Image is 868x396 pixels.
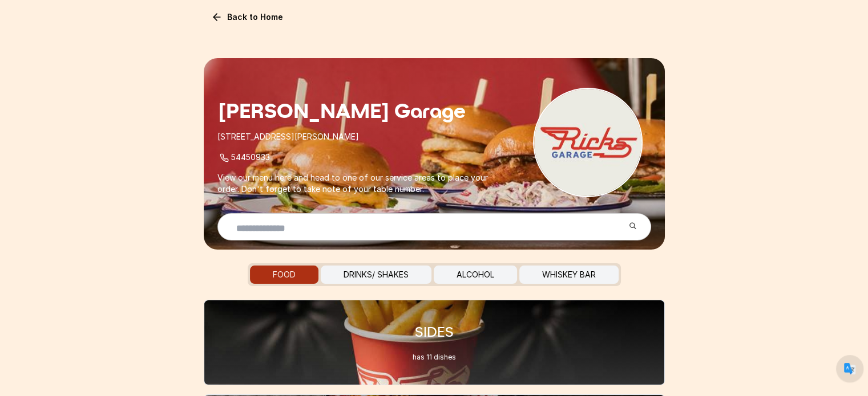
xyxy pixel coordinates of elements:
p: has 11 dishes [413,353,456,362]
h1: [PERSON_NAME] Garage [217,99,498,122]
p: [STREET_ADDRESS][PERSON_NAME] [217,131,498,142]
button: FOOD [250,266,318,284]
a: Back to Home [204,8,290,26]
img: default.png [844,363,855,374]
p: View our menu here and head to one of our service areas to place your order. Don't forget to take... [217,172,498,195]
button: WHISKEY BAR [519,266,619,284]
button: DRINKS/ SHAKES [321,266,431,284]
p: 54450933 [217,152,498,163]
img: Restaurant Logo [533,88,643,197]
h1: SIDES [413,323,456,341]
button: ALCOHOL [434,266,517,284]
